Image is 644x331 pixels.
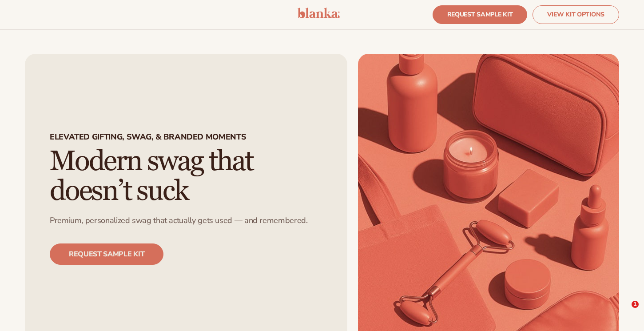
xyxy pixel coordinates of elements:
[298,8,340,18] img: logo
[50,132,246,147] p: Elevated Gifting, swag, & branded moments
[433,5,528,24] a: REQUEST SAMPLE KIT
[50,147,322,206] h2: Modern swag that doesn’t suck
[298,8,340,22] a: logo
[533,5,619,24] a: VIEW KIT OPTIONS
[50,215,308,226] p: Premium, personalized swag that actually gets used — and remembered.
[613,301,635,322] iframe: Intercom live chat
[50,243,163,265] a: REQUEST SAMPLE KIT
[632,301,639,308] span: 1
